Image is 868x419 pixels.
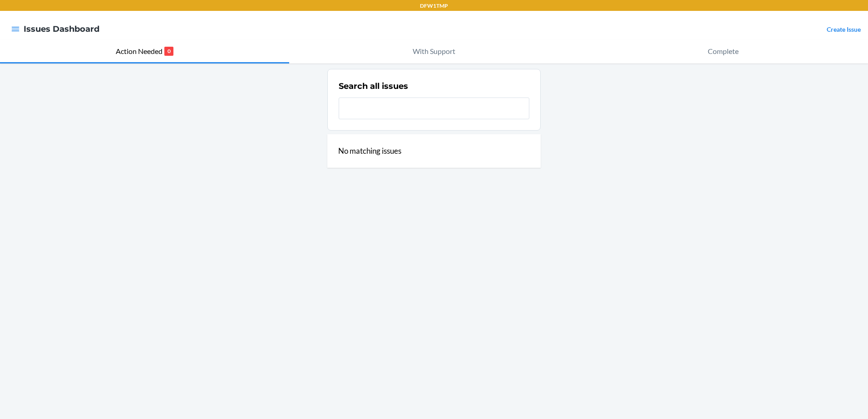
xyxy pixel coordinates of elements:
[164,47,173,56] p: 0
[289,40,578,63] button: With Support
[579,40,868,63] button: Complete
[413,46,455,57] p: With Support
[24,23,99,35] h4: Issues Dashboard
[339,80,408,92] h2: Search all issues
[327,134,541,168] div: No matching issues
[420,2,448,10] p: DFW1TMP
[116,46,163,57] p: Action Needed
[708,46,739,57] p: Complete
[827,25,861,33] a: Create Issue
